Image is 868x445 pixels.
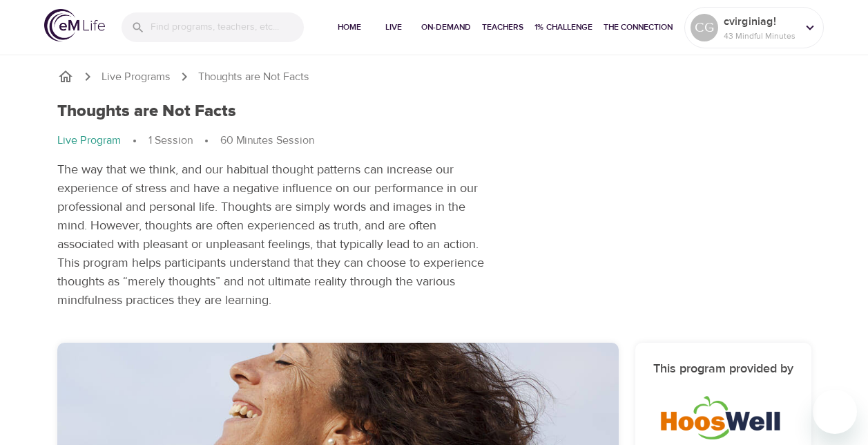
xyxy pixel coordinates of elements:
[57,133,121,149] p: Live Program
[724,30,797,42] p: 43 Mindful Minutes
[57,68,811,85] nav: breadcrumb
[813,390,857,434] iframe: Button to launch messaging window
[198,69,309,85] p: Thoughts are Not Facts
[102,69,171,85] a: Live Programs
[691,14,718,41] div: CG
[57,102,236,122] h1: Thoughts are Not Facts
[534,20,592,35] span: 1% Challenge
[377,20,410,35] span: Live
[44,9,105,41] img: logo
[652,359,795,379] h6: This program provided by
[333,20,366,35] span: Home
[724,13,797,30] p: cvirginiag!
[658,390,788,442] img: HoosWell-Logo-2.19%20500X200%20px.png
[151,12,304,42] input: Find programs, teachers, etc...
[421,20,471,35] span: On-Demand
[482,20,523,35] span: Teachers
[220,133,314,149] p: 60 Minutes Session
[57,160,490,310] p: The way that we think, and our habitual thought patterns can increase our experience of stress an...
[604,20,673,35] span: The Connection
[57,133,490,149] nav: breadcrumb
[148,133,193,149] p: 1 Session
